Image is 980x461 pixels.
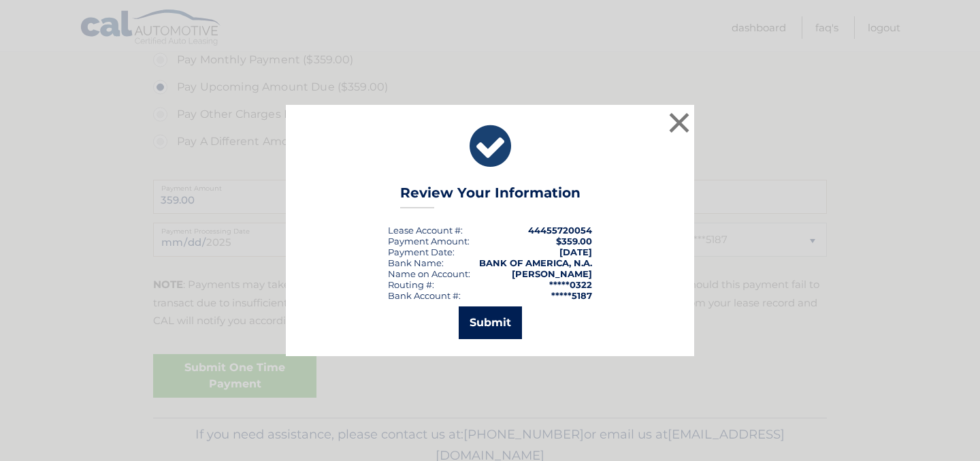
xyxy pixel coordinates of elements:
strong: [PERSON_NAME] [512,268,592,279]
strong: 44455720054 [528,225,592,236]
span: Payment Date [388,247,453,257]
button: Submit [459,306,522,339]
div: Payment Amount: [388,236,470,247]
div: : [388,247,455,257]
span: [DATE] [559,247,592,257]
button: × [666,109,693,136]
strong: BANK OF AMERICA, N.A. [479,257,592,268]
h3: Review Your Information [400,185,581,208]
div: Routing #: [388,279,434,290]
div: Lease Account #: [388,225,463,236]
div: Bank Name: [388,257,444,268]
div: Name on Account: [388,268,470,279]
span: $359.00 [556,236,592,247]
div: Bank Account #: [388,290,461,301]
